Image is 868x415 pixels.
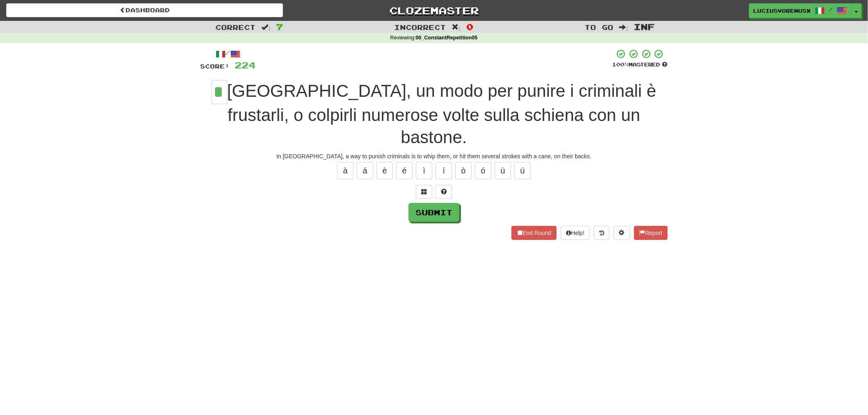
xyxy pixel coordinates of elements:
span: Inf [634,22,655,32]
button: ú [514,162,531,179]
a: Clozemaster [295,3,572,18]
button: Round history (alt+y) [594,226,610,240]
button: Report [634,226,668,240]
div: In [GEOGRAPHIC_DATA], a way to punish criminals is to whip them, or hit them several strokes with... [200,152,668,160]
span: : [452,24,461,31]
button: í [436,162,452,179]
a: Dashboard [6,3,283,17]
button: è [377,162,393,179]
button: End Round [512,226,557,240]
span: LuciusVorenusX [754,7,811,14]
button: ù [495,162,511,179]
button: ì [416,162,432,179]
button: à [337,162,354,179]
button: ó [475,162,491,179]
span: 100 % [612,61,628,68]
span: : [262,24,271,31]
span: [GEOGRAPHIC_DATA], un modo per punire i criminali è frustarli, o colpirli numerose volte sulla sc... [227,81,656,147]
span: Score: [200,63,230,70]
span: Incorrect [395,23,446,31]
span: / [829,7,833,12]
span: 0 [466,22,473,32]
span: Correct [216,23,256,31]
button: é [396,162,413,179]
button: Help! [561,226,590,240]
button: Switch sentence to multiple choice alt+p [416,185,432,199]
a: LuciusVorenusX / [749,3,852,18]
span: : [619,24,628,31]
button: Single letter hint - you only get 1 per sentence and score half the points! alt+h [436,185,452,199]
span: To go [585,23,614,31]
div: / [200,49,256,59]
span: 7 [276,22,283,32]
strong: 00_ConstantRepetition05 [416,35,477,41]
button: ò [455,162,472,179]
div: Mastered [612,61,668,68]
span: 224 [235,60,256,70]
button: Submit [409,203,459,222]
button: á [357,162,373,179]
